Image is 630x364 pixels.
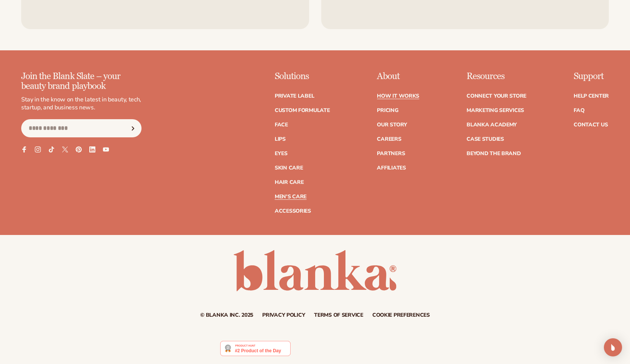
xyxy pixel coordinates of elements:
[275,165,303,171] a: Skin Care
[467,93,526,99] a: Connect your store
[372,313,430,318] a: Cookie preferences
[275,108,330,113] a: Custom formulate
[124,119,141,137] button: Subscribe
[275,151,288,156] a: Eyes
[377,151,405,156] a: Partners
[21,96,142,112] p: Stay in the know on the latest in beauty, tech, startup, and business news.
[377,108,398,113] a: Pricing
[377,137,401,142] a: Careers
[296,341,410,360] iframe: Customer reviews powered by Trustpilot
[275,180,303,185] a: Hair Care
[275,122,288,128] a: Face
[574,72,609,81] p: Support
[275,72,330,81] p: Solutions
[21,72,142,92] p: Join the Blank Slate – your beauty brand playbook
[467,151,521,156] a: Beyond the brand
[377,122,407,128] a: Our Story
[467,72,526,81] p: Resources
[574,93,609,99] a: Help Center
[377,165,406,171] a: Affiliates
[314,313,363,318] a: Terms of service
[467,108,524,113] a: Marketing services
[275,208,311,214] a: Accessories
[200,311,253,319] small: © Blanka Inc. 2025
[377,93,419,99] a: How It Works
[604,338,622,356] div: Open Intercom Messenger
[275,93,314,99] a: Private label
[275,194,306,199] a: Men's Care
[275,137,286,142] a: Lips
[220,341,290,356] img: Blanka - Start a beauty or cosmetic line in under 5 minutes | Product Hunt
[467,137,504,142] a: Case Studies
[262,313,305,318] a: Privacy policy
[574,108,584,113] a: FAQ
[377,72,419,81] p: About
[574,122,608,128] a: Contact Us
[467,122,517,128] a: Blanka Academy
